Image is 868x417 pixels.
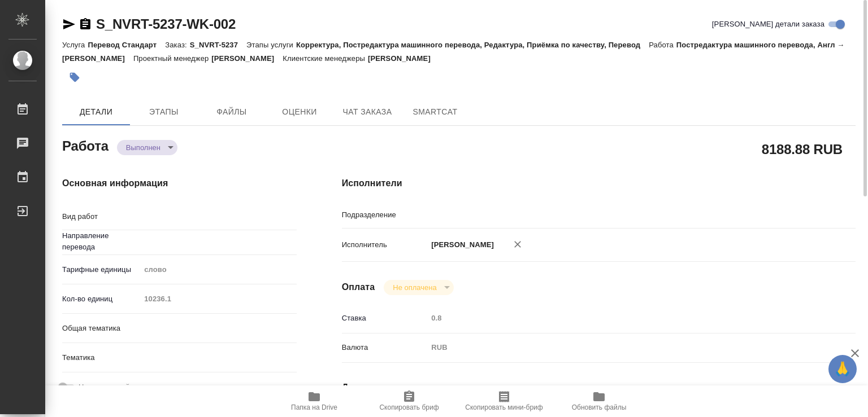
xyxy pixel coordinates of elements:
[552,385,646,417] button: Обновить файлы
[123,143,164,152] button: Выполнен
[342,209,428,221] p: Подразделение
[408,105,462,119] span: SmartCat
[79,17,92,31] button: Скопировать ссылку
[342,177,856,190] h4: Исполнители
[62,41,88,49] p: Услуга
[384,280,453,295] div: Выполнен
[362,385,457,417] button: Скопировать бриф
[190,41,246,49] p: S_NVRT-5237
[117,140,177,155] div: Выполнен
[62,264,140,275] p: Тарифные единицы
[246,41,296,49] p: Этапы услуги
[291,403,337,411] span: Папка на Drive
[62,65,87,90] button: Добавить тэг
[140,260,296,279] div: слово
[340,105,394,119] span: Чат заказа
[62,293,140,305] p: Кол-во единиц
[828,355,857,383] button: 🙏
[88,41,165,49] p: Перевод Стандарт
[833,357,852,381] span: 🙏
[140,348,296,367] div: ​
[342,280,375,294] h4: Оплата
[205,105,259,119] span: Файлы
[62,211,140,222] p: Вид работ
[762,139,843,159] h2: 8188.88 RUB
[712,19,824,30] span: [PERSON_NAME] детали заказа
[211,54,283,63] p: [PERSON_NAME]
[140,291,296,307] input: Пустое поле
[137,105,191,119] span: Этапы
[62,323,140,334] p: Общая тематика
[272,105,327,119] span: Оценки
[267,385,362,417] button: Папка на Drive
[342,313,428,324] p: Ставка
[457,385,552,417] button: Скопировать мини-бриф
[465,403,542,411] span: Скопировать мини-бриф
[62,177,297,190] h4: Основная информация
[283,54,368,63] p: Клиентские менеджеры
[427,310,813,326] input: Пустое поле
[572,403,627,411] span: Обновить файлы
[342,381,856,394] h4: Дополнительно
[342,342,428,353] p: Валюта
[140,319,296,338] div: ​
[505,232,530,257] button: Удалить исполнителя
[342,239,428,251] p: Исполнитель
[165,41,189,49] p: Заказ:
[649,41,676,49] p: Работа
[69,105,123,119] span: Детали
[427,239,494,251] p: [PERSON_NAME]
[368,54,439,63] p: [PERSON_NAME]
[96,16,236,32] a: S_NVRT-5237-WK-002
[79,381,150,393] span: Нотариальный заказ
[379,403,439,411] span: Скопировать бриф
[427,338,813,357] div: RUB
[62,135,108,155] h2: Работа
[296,41,649,49] p: Корректура, Постредактура машинного перевода, Редактура, Приёмка по качеству, Перевод
[62,230,140,253] p: Направление перевода
[389,283,440,292] button: Не оплачена
[62,17,76,31] button: Скопировать ссылку для ЯМессенджера
[62,352,140,363] p: Тематика
[133,54,211,63] p: Проектный менеджер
